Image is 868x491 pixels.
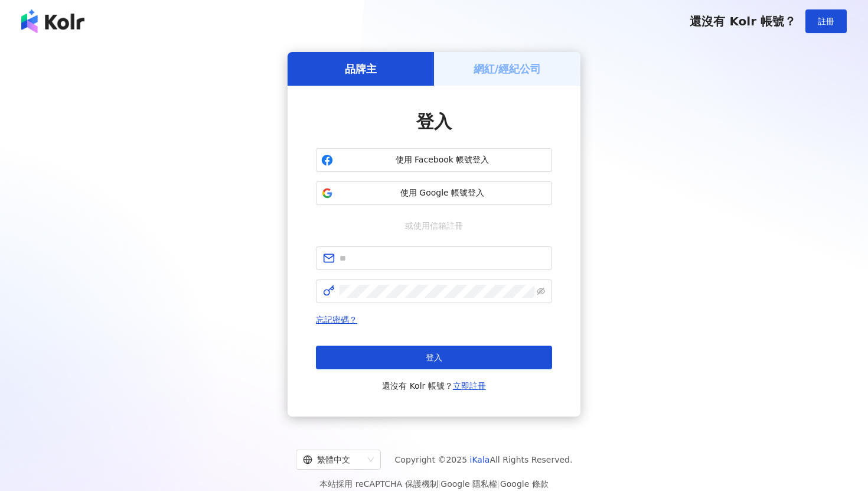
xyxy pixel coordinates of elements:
button: 使用 Google 帳號登入 [316,181,552,205]
button: 登入 [316,346,552,369]
a: Google 條款 [500,479,549,489]
h5: 品牌主 [345,61,377,76]
a: iKala [470,455,490,464]
span: eye-invisible [537,287,545,295]
span: 註冊 [818,17,834,26]
button: 註冊 [805,9,847,33]
div: 繁體中文 [303,450,363,469]
button: 使用 Facebook 帳號登入 [316,148,552,172]
span: 還沒有 Kolr 帳號？ [690,14,796,28]
a: 忘記密碼？ [316,315,357,324]
a: 立即註冊 [453,381,486,391]
span: | [497,479,500,489]
a: Google 隱私權 [440,479,497,489]
span: 登入 [426,353,442,362]
span: 使用 Facebook 帳號登入 [338,154,547,166]
span: Copyright © 2025 All Rights Reserved. [395,453,573,467]
span: 或使用信箱註冊 [397,219,471,232]
span: | [438,479,441,489]
span: 登入 [416,111,452,132]
img: logo [21,9,84,33]
span: 本站採用 reCAPTCHA 保護機制 [319,477,548,491]
span: 使用 Google 帳號登入 [338,187,547,199]
h5: 網紅/經紀公司 [474,61,541,76]
span: 還沒有 Kolr 帳號？ [382,379,486,393]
